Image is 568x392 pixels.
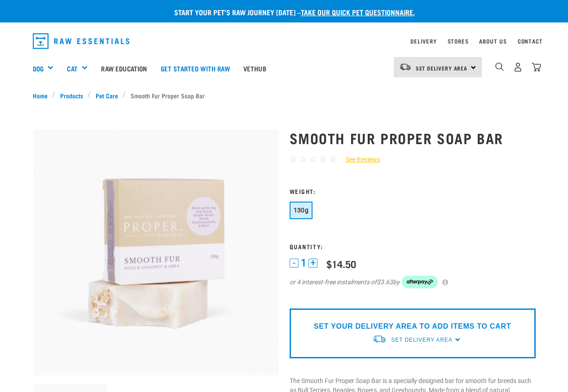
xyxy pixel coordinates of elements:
[410,40,436,43] a: Delivery
[314,321,511,332] p: SET YOUR DELIVERY AREA TO ADD ITEMS TO CART
[479,40,506,43] a: About Us
[448,40,469,43] a: Stores
[33,91,536,100] nav: breadcrumbs
[399,63,411,71] img: van-moving.png
[416,66,468,70] span: Set Delivery Area
[91,91,123,100] a: Pet Care
[308,259,317,268] button: +
[513,62,523,72] img: user.png
[33,91,53,100] a: Home
[372,335,387,344] img: van-moving.png
[26,30,543,53] nav: dropdown navigation
[290,202,313,219] button: 130g
[329,154,337,164] span: ☆
[391,337,452,343] span: Set Delivery Area
[290,188,536,194] h3: Weight:
[33,33,130,49] img: Raw Essentials Logo
[402,276,438,288] img: Afterpay
[495,62,504,71] img: home-icon-1@2x.png
[290,243,536,250] h3: Quantity:
[518,40,543,43] a: Contact
[301,10,415,14] a: take our quick pet questionnaire.
[290,154,297,164] span: ☆
[299,154,307,164] span: ☆
[33,129,279,375] img: Smooth fur soap
[33,63,44,74] a: Dog
[309,154,317,164] span: ☆
[290,130,536,146] h1: Smooth Fur Proper Soap Bar
[337,155,380,164] a: See Reviews
[532,62,541,72] img: home-icon@2x.png
[377,277,393,287] span: $3.63
[294,207,309,214] span: 130g
[326,258,356,269] div: $14.50
[290,276,536,288] div: or 4 interest-free instalments of by
[319,154,327,164] span: ☆
[154,50,237,86] a: Get started with Raw
[301,258,306,268] span: 1
[94,50,154,86] a: Raw Education
[237,50,273,86] a: Vethub
[67,63,77,74] a: Cat
[55,91,88,100] a: Products
[290,259,299,268] button: -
